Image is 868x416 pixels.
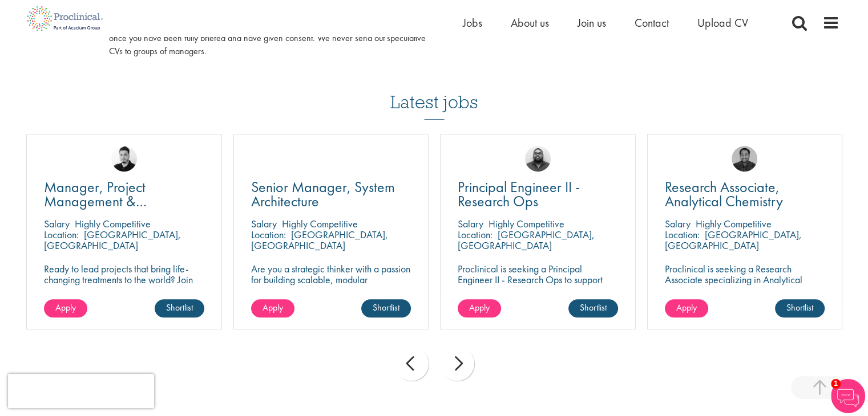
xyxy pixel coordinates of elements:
p: Proclinical is seeking a Principal Engineer II - Research Ops to support external engineering pro... [458,263,618,317]
p: Highly Competitive [488,217,564,230]
p: [GEOGRAPHIC_DATA], [GEOGRAPHIC_DATA] [665,228,802,252]
a: Principal Engineer II - Research Ops [458,180,618,209]
h3: Latest jobs [390,64,478,120]
p: [GEOGRAPHIC_DATA], [GEOGRAPHIC_DATA] [44,228,181,252]
p: Proclinical is seeking a Research Associate specializing in Analytical Chemistry for a contract r... [665,263,825,317]
span: Research Associate, Analytical Chemistry [665,177,783,211]
p: *We operate with complete confidentiality, so your CV will only ever be sent to a client once you... [109,19,426,58]
img: Chatbot [831,379,865,413]
a: Join us [578,15,606,30]
a: Apply [44,299,87,317]
p: [GEOGRAPHIC_DATA], [GEOGRAPHIC_DATA] [251,228,388,252]
iframe: reCAPTCHA [8,374,154,408]
span: Location: [44,228,79,241]
span: Location: [251,228,286,241]
a: Shortlist [775,299,825,317]
a: Apply [665,299,708,317]
p: Highly Competitive [282,217,358,230]
span: Salary [44,217,70,230]
p: Highly Competitive [75,217,151,230]
span: Location: [665,228,700,241]
span: Salary [665,217,691,230]
a: Upload CV [697,15,748,30]
span: Manager, Project Management & Operational Delivery [44,177,167,225]
span: Apply [469,301,490,313]
a: Apply [251,299,294,317]
p: [GEOGRAPHIC_DATA], [GEOGRAPHIC_DATA] [458,228,595,252]
span: Principal Engineer II - Research Ops [458,177,580,211]
a: Contact [635,15,669,30]
span: Senior Manager, System Architecture [251,177,395,211]
a: Research Associate, Analytical Chemistry [665,180,825,209]
a: Shortlist [155,299,204,317]
span: Apply [55,301,76,313]
span: Apply [263,301,283,313]
a: Manager, Project Management & Operational Delivery [44,180,204,209]
img: Ashley Bennett [525,146,551,172]
p: Ready to lead projects that bring life-changing treatments to the world? Join our client at the f... [44,263,204,317]
img: Anderson Maldonado [111,146,137,172]
a: Apply [458,299,501,317]
span: Location: [458,228,492,241]
span: 1 [831,379,841,389]
a: About us [511,15,549,30]
a: Shortlist [568,299,618,317]
div: next [440,346,474,381]
span: Apply [676,301,697,313]
a: Shortlist [361,299,411,317]
span: Salary [251,217,277,230]
a: Senior Manager, System Architecture [251,180,411,209]
span: Salary [458,217,483,230]
div: prev [394,346,429,381]
p: Highly Competitive [696,217,772,230]
p: Are you a strategic thinker with a passion for building scalable, modular technology platforms? [251,263,411,296]
img: Mike Raletz [732,146,757,172]
a: Jobs [463,15,482,30]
